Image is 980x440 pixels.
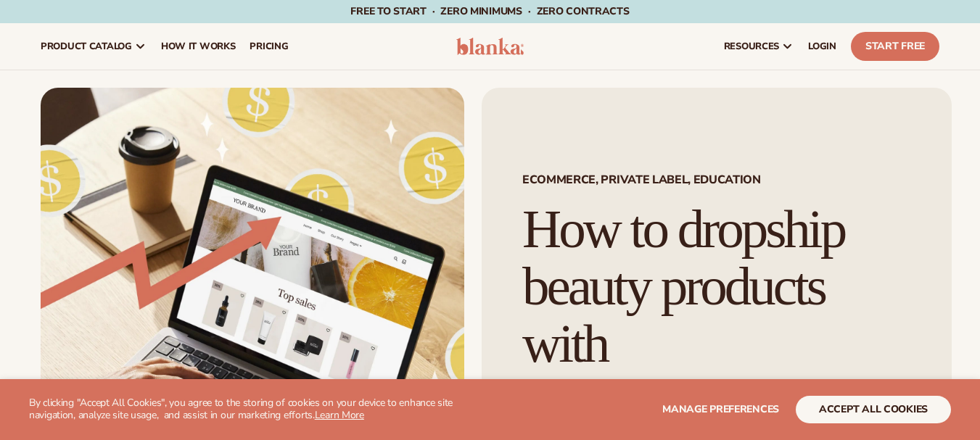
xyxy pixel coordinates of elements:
span: product catalog [41,41,132,52]
p: By clicking "Accept All Cookies", you agree to the storing of cookies on your device to enhance s... [29,397,484,422]
button: accept all cookies [796,396,951,423]
span: pricing [250,41,288,52]
span: Free to start · ZERO minimums · ZERO contracts [350,4,629,18]
a: LOGIN [801,23,844,70]
a: product catalog [33,23,154,70]
a: Start Free [851,32,939,61]
button: Manage preferences [662,396,779,423]
span: LOGIN [808,41,836,52]
a: How It Works [154,23,243,70]
span: Manage preferences [662,402,779,416]
span: resources [724,41,779,52]
a: Learn More [315,408,364,422]
img: logo [456,38,524,55]
span: How It Works [161,41,236,52]
a: resources [717,23,801,70]
span: Ecommerce, Private Label, EDUCATION [522,174,911,186]
a: pricing [242,23,295,70]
